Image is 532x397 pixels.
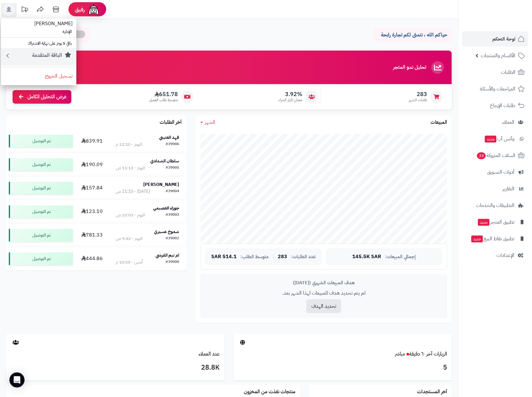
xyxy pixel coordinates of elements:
[395,350,405,358] small: مباشر
[9,182,73,194] div: تم التوصيل
[478,219,490,226] span: جديد
[462,248,528,263] a: الإعدادات
[9,158,73,171] div: تم التوصيل
[496,251,514,260] span: الإعدادات
[32,52,62,59] small: الباقة المتقدمة
[487,168,514,177] span: أدوات التسويق
[87,3,100,16] img: ai-face.png
[30,16,76,31] span: [PERSON_NAME]
[393,65,426,70] h3: تحليل نمو المتجر
[159,134,179,141] strong: فهد العتيبي
[75,177,108,200] td: 157.84
[75,153,108,176] td: 190.09
[462,181,528,196] a: التقارير
[278,254,287,260] span: 283
[1,68,76,84] a: تسجيل الخروج
[27,93,67,101] span: عرض التحليل الكامل
[485,136,496,143] span: جديد
[239,362,447,373] h3: 5
[378,31,447,39] p: حياكم الله ، نتمنى لكم تجارة رابحة
[205,118,215,126] span: الشهر
[462,215,528,230] a: تطبيق المتجرجديد
[116,141,142,148] div: اليوم - 12:20 م
[431,120,447,125] h3: المبيعات
[116,259,143,265] div: أمس - 10:55 م
[149,91,178,98] span: 651.78
[116,212,145,218] div: اليوم - 10:03 ص
[462,231,528,246] a: تطبيق نقاط البيعجديد
[462,165,528,180] a: أدوات التسويق
[153,205,179,211] strong: جوزاء العصيمي
[9,373,25,388] div: Open Intercom Messenger
[477,152,486,159] span: 33
[291,254,316,259] span: عدد الطلبات:
[166,236,179,242] div: #39002
[154,228,179,235] strong: شموخ عسيري
[484,134,514,143] span: وآتس آب
[75,6,85,13] span: رفيق
[11,362,220,373] h3: 28.8K
[166,141,179,148] div: #39006
[492,35,515,43] span: لوحة التحكم
[150,158,179,164] strong: سلطان الشدادي
[417,389,447,395] h3: آخر المستجدات
[476,151,515,160] span: السلات المتروكة
[490,101,515,110] span: طلبات الإرجاع
[501,68,515,77] span: الطلبات
[116,188,150,195] div: [DATE] - 11:10 ص
[200,119,215,126] a: الشهر
[149,97,178,103] span: متوسط طلب العميل
[9,253,73,265] div: تم التوصيل
[1,39,76,48] li: باقي 5 يوم على نهاية الاشتراك
[462,198,528,213] a: التطبيقات والخدمات
[462,65,528,80] a: الطلبات
[244,389,295,395] h3: منتجات نفذت من المخزون
[481,51,515,60] span: الأقسام والمنتجات
[278,97,302,103] span: معدل تكرار الشراء
[462,81,528,96] a: المراجعات والأسئلة
[9,229,73,242] div: تم التوصيل
[199,350,220,358] a: عدد العملاء
[272,254,274,259] span: |
[166,188,179,195] div: #39004
[462,98,528,113] a: طلبات الإرجاع
[116,236,143,242] div: اليوم - 9:42 ص
[1,48,76,66] a: الباقة المتقدمة
[480,84,515,93] span: المراجعات والأسئلة
[166,259,179,265] div: #39000
[9,205,73,218] div: تم التوصيل
[116,165,145,171] div: اليوم - 11:13 ص
[166,165,179,171] div: #39005
[17,3,32,17] a: تحديثات المنصة
[75,247,108,270] td: 444.86
[462,148,528,163] a: السلات المتروكة33
[462,115,528,130] a: العملاء
[75,129,108,153] td: 839.91
[1,27,76,36] li: الإدارة
[206,290,442,297] p: لم يتم تحديد هدف للمبيعات لهذا الشهر بعد.
[476,201,514,210] span: التطبيقات والخدمات
[160,120,182,125] h3: آخر الطلبات
[502,118,514,127] span: العملاء
[75,224,108,247] td: 781.33
[13,90,71,104] a: عرض التحليل الكامل
[75,200,108,223] td: 123.10
[409,91,427,98] span: 283
[477,218,514,226] span: تطبيق المتجر
[462,131,528,146] a: وآتس آبجديد
[143,181,179,188] strong: [PERSON_NAME]
[166,212,179,218] div: #39003
[502,184,514,193] span: التقارير
[278,91,302,98] span: 3.92%
[462,31,528,46] a: لوحة التحكم
[385,254,416,259] span: إجمالي المبيعات:
[306,299,341,313] button: تحديد الهدف
[471,234,514,243] span: تطبيق نقاط البيع
[206,280,442,286] div: هدف المبيعات الشهري ([DATE])
[395,350,447,358] a: الزيارات آخر ٦٠ دقيقةمباشر
[9,135,73,147] div: تم التوصيل
[471,236,483,242] span: جديد
[409,97,427,103] span: طلبات الشهر
[211,254,237,260] span: 514.1 SAR
[353,254,381,260] span: 145.5K SAR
